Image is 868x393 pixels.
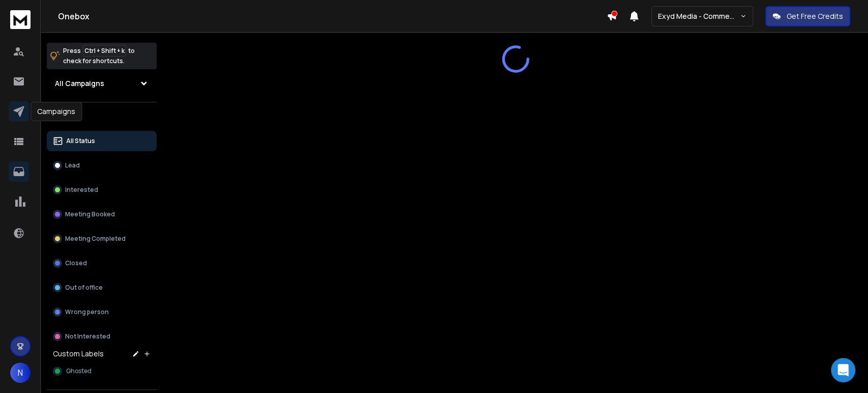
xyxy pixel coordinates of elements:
span: Ctrl + Shift + k [83,45,126,57]
p: All Status [66,137,95,145]
button: All Status [47,131,157,151]
button: Wrong person [47,302,157,322]
p: Get Free Credits [787,11,843,21]
button: Ghosted [47,361,157,381]
button: Meeting Booked [47,204,157,224]
h1: Onebox [58,10,607,22]
button: Interested [47,180,157,200]
p: Exyd Media - Commercial Cleaning [658,11,740,21]
p: Meeting Completed [65,235,126,243]
button: Closed [47,253,157,273]
p: Lead [65,161,80,170]
div: Open Intercom Messenger [831,358,855,382]
button: Meeting Completed [47,229,157,249]
button: N [10,362,31,383]
img: logo [10,10,31,29]
p: Not Interested [65,332,110,341]
p: Wrong person [65,308,109,316]
button: Out of office [47,277,157,298]
button: Not Interested [47,326,157,347]
div: Campaigns [31,102,82,121]
h3: Custom Labels [53,349,104,359]
button: Lead [47,155,157,176]
button: Get Free Credits [765,6,850,26]
p: Interested [65,186,98,194]
h1: All Campaigns [55,78,104,89]
p: Closed [65,259,87,267]
h3: Filters [47,110,157,125]
p: Press to check for shortcuts. [63,46,135,66]
span: Ghosted [66,367,92,375]
p: Meeting Booked [65,210,115,218]
button: All Campaigns [47,73,157,94]
p: Out of office [65,284,103,292]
